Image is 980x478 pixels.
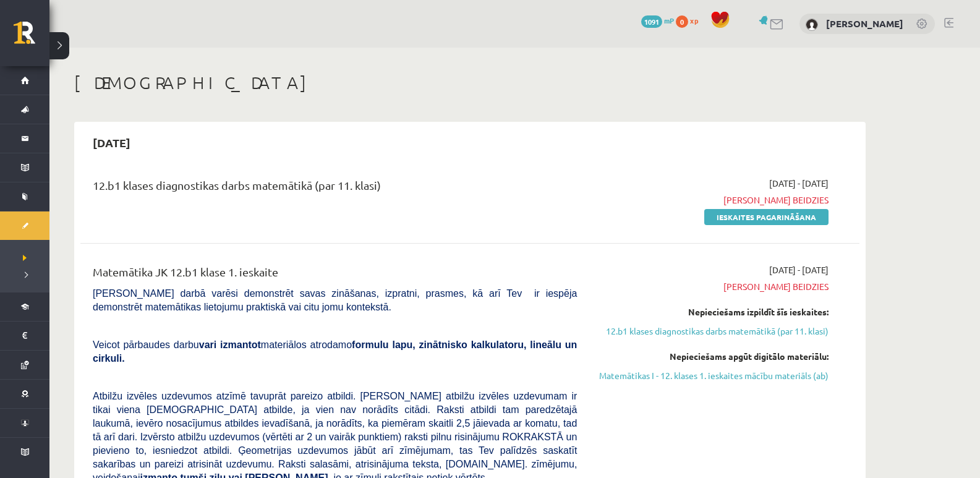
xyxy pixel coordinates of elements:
[74,72,866,93] h1: [DEMOGRAPHIC_DATA]
[93,263,577,286] div: Matemātika JK 12.b1 klase 1. ieskaite
[704,209,829,225] a: Ieskaites pagarināšana
[769,177,829,190] span: [DATE] - [DATE]
[676,15,688,28] span: 0
[595,369,829,382] a: Matemātikas I - 12. klases 1. ieskaites mācību materiāls (ab)
[806,19,818,31] img: Edmunds Andrejevs
[14,22,49,53] a: Rīgas 1. Tālmācības vidusskola
[641,15,674,25] a: 1091 mP
[93,339,577,364] b: formulu lapu, zinātnisko kalkulatoru, lineālu un cirkuli.
[664,15,674,25] span: mP
[676,15,704,25] a: 0 xp
[641,15,662,28] span: 1091
[769,263,829,276] span: [DATE] - [DATE]
[93,288,577,312] span: [PERSON_NAME] darbā varēsi demonstrēt savas zināšanas, izpratni, prasmes, kā arī Tev ir iespēja d...
[80,128,143,157] h2: [DATE]
[595,325,829,338] a: 12.b1 klases diagnostikas darbs matemātikā (par 11. klasi)
[690,15,698,25] span: xp
[595,280,829,293] span: [PERSON_NAME] beidzies
[826,17,903,30] a: [PERSON_NAME]
[93,339,577,364] span: Veicot pārbaudes darbu materiālos atrodamo
[595,305,829,318] div: Nepieciešams izpildīt šīs ieskaites:
[595,194,829,207] span: [PERSON_NAME] beidzies
[199,339,261,350] b: vari izmantot
[93,177,577,200] div: 12.b1 klases diagnostikas darbs matemātikā (par 11. klasi)
[595,350,829,363] div: Nepieciešams apgūt digitālo materiālu:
